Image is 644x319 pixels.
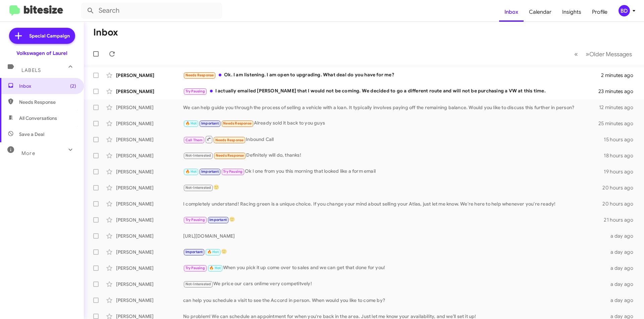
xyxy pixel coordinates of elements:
[589,51,632,58] span: Older Messages
[183,168,604,175] div: Ok I one from you this morning that looked like a form email
[81,3,222,19] input: Search
[185,282,211,286] span: Not-Interested
[185,185,211,190] span: Not-Interested
[116,249,183,255] div: [PERSON_NAME]
[216,153,244,158] span: Needs Response
[116,281,183,288] div: [PERSON_NAME]
[215,138,244,142] span: Needs Response
[183,201,602,207] div: I completely understand! Racing green is a unique choice. If you change your mind about selling y...
[582,47,636,61] button: Next
[70,83,76,89] span: (2)
[116,120,183,127] div: [PERSON_NAME]
[574,50,578,58] span: «
[116,184,183,191] div: [PERSON_NAME]
[19,83,76,89] span: Inbox
[183,152,604,159] div: Definitely will do, thanks!
[116,72,183,79] div: [PERSON_NAME]
[223,169,243,174] span: Try Pausing
[207,250,219,254] span: 🔥 Hot
[604,217,639,223] div: 21 hours ago
[183,87,598,95] div: I actually emailed [PERSON_NAME] that I would not be coming. We decided to go a different route a...
[21,67,41,73] span: Labels
[183,135,604,144] div: Inbound Call
[571,47,636,61] nav: Page navigation example
[223,121,252,126] span: Needs Response
[599,104,639,111] div: 12 minutes ago
[183,184,602,191] div: 🙂
[183,248,606,256] div: 🙂
[116,152,183,159] div: [PERSON_NAME]
[183,233,606,239] div: [URL][DOMAIN_NAME]
[116,297,183,304] div: [PERSON_NAME]
[587,2,613,22] a: Profile
[183,71,601,79] div: Ok. I am listening. I am open to upgrading. What deal do you have for me?
[557,2,587,22] a: Insights
[604,168,639,175] div: 19 hours ago
[183,280,606,288] div: We price our cars onlime very competitvely!
[209,266,221,270] span: 🔥 Hot
[185,89,205,93] span: Try Pausing
[499,2,524,22] a: Inbox
[16,50,67,57] div: Volkswagen of Laurel
[601,72,639,79] div: 2 minutes ago
[586,50,589,58] span: »
[185,218,205,222] span: Try Pausing
[598,88,639,95] div: 23 minutes ago
[185,250,203,254] span: Important
[116,233,183,239] div: [PERSON_NAME]
[183,216,604,224] div: 🙂
[619,5,630,16] div: BD
[185,138,203,142] span: Call Them
[185,73,214,77] span: Needs Response
[185,169,197,174] span: 🔥 Hot
[606,265,639,271] div: a day ago
[604,152,639,159] div: 18 hours ago
[185,153,211,158] span: Not-Interested
[183,104,599,111] div: We can help guide you through the process of selling a vehicle with a loan. It typically involves...
[606,249,639,255] div: a day ago
[183,297,606,304] div: can help you schedule a visit to see the Accord in person. When would you like to come by?
[524,2,557,22] a: Calendar
[604,136,639,143] div: 15 hours ago
[116,104,183,111] div: [PERSON_NAME]
[183,119,598,127] div: Already sold it back to you guys
[602,201,639,207] div: 20 hours ago
[209,218,227,222] span: Important
[21,150,35,156] span: More
[19,115,57,122] span: All Conversations
[201,169,219,174] span: Important
[606,281,639,288] div: a day ago
[116,168,183,175] div: [PERSON_NAME]
[116,265,183,271] div: [PERSON_NAME]
[606,233,639,239] div: a day ago
[9,28,75,44] a: Special Campaign
[570,47,582,61] button: Previous
[19,99,76,105] span: Needs Response
[183,264,606,272] div: When you pick it up come over to sales and we can get that done for you!
[185,121,197,126] span: 🔥 Hot
[19,131,44,138] span: Save a Deal
[602,184,639,191] div: 20 hours ago
[116,88,183,95] div: [PERSON_NAME]
[598,120,639,127] div: 25 minutes ago
[201,121,219,126] span: Important
[116,136,183,143] div: [PERSON_NAME]
[185,266,205,270] span: Try Pausing
[606,297,639,304] div: a day ago
[116,201,183,207] div: [PERSON_NAME]
[29,32,70,39] span: Special Campaign
[116,217,183,223] div: [PERSON_NAME]
[93,27,118,38] h1: Inbox
[613,5,637,16] button: BD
